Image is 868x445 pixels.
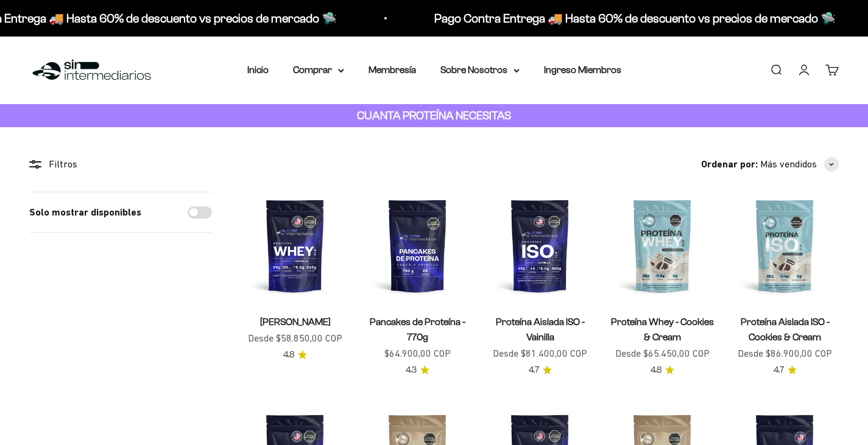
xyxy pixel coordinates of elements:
[406,363,417,377] span: 4.3
[651,363,674,377] a: 4.84.8 de 5.0 estrellas
[615,346,710,362] sale-price: Desde $65.450,00 COP
[760,156,817,172] span: Más vendidos
[283,348,294,362] span: 4.8
[774,363,784,377] span: 4.7
[357,109,511,122] strong: CUANTA PROTEÍNA NECESITAS
[283,348,307,362] a: 4.84.8 de 5.0 estrellas
[493,346,587,362] sale-price: Desde $81.400,00 COP
[369,65,416,75] a: Membresía
[701,156,758,172] span: Ordenar por:
[651,363,662,377] span: 4.8
[741,317,830,342] a: Proteína Aislada ISO - Cookies & Cream
[433,9,834,28] p: Pago Contra Entrega 🚚 Hasta 60% de descuento vs precios de mercado 🛸
[529,363,539,377] span: 4.7
[260,317,331,327] a: [PERSON_NAME]
[496,317,585,342] a: Proteína Aislada ISO - Vainilla
[248,331,342,346] sale-price: Desde $58.850,00 COP
[774,363,797,377] a: 4.74.7 de 5.0 estrellas
[370,317,465,342] a: Pancakes de Proteína - 770g
[760,156,839,172] button: Más vendidos
[384,346,451,362] sale-price: $64.900,00 COP
[440,62,520,78] summary: Sobre Nosotros
[29,205,141,220] label: Solo mostrar disponibles
[293,62,344,78] summary: Comprar
[738,346,832,362] sale-price: Desde $86.900,00 COP
[529,363,552,377] a: 4.74.7 de 5.0 estrellas
[247,65,269,75] a: Inicio
[544,65,621,75] a: Ingreso Miembros
[406,363,429,377] a: 4.34.3 de 5.0 estrellas
[29,156,212,172] div: Filtros
[611,317,714,342] a: Proteína Whey - Cookies & Cream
